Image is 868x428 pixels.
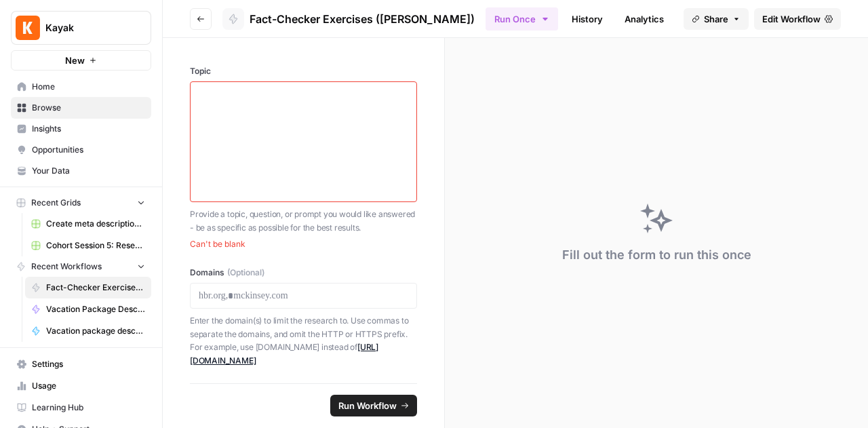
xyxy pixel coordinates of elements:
label: Topic [190,65,417,77]
a: Vacation Package Description Generator ([PERSON_NAME]) [25,298,151,320]
span: Settings [32,358,145,370]
p: Enter the domain(s) to limit the research to. Use commas to separate the domains, and omit the HT... [190,314,417,367]
span: New [65,54,85,67]
span: Edit Workflow [762,12,821,26]
span: Usage [32,380,145,392]
span: Learning Hub [32,402,145,414]
a: Usage [11,375,151,397]
a: Fact-Checker Exercises ([PERSON_NAME]) [222,8,475,30]
a: Vacation package description generator [25,320,151,342]
a: Cohort Session 5: Research (Anhelina) [25,235,151,256]
button: Recent Grids [11,193,151,213]
a: Browse [11,97,151,119]
label: Domains [190,267,417,279]
a: Fact-Checker Exercises ([PERSON_NAME]) [25,277,151,298]
span: Insights [32,123,145,135]
img: Kayak Logo [16,16,40,40]
span: Share [704,12,728,26]
button: New [11,50,151,71]
p: Provide a topic, question, or prompt you would like answered - be as specific as possible for the... [190,208,417,234]
span: Browse [32,102,145,114]
span: Vacation package description generator [46,325,145,337]
span: Kayak [45,21,127,35]
a: Opportunities [11,139,151,161]
span: Fact-Checker Exercises ([PERSON_NAME]) [46,281,145,294]
button: Share [684,8,749,30]
span: Create meta description [Ola] Grid (1) [46,218,145,230]
button: Run Workflow [330,395,417,416]
span: Recent Grids [31,197,81,209]
a: Edit Workflow [754,8,841,30]
a: Settings [11,353,151,375]
span: Home [32,81,145,93]
a: Learning Hub [11,397,151,419]
span: Vacation Package Description Generator ([PERSON_NAME]) [46,303,145,315]
span: Opportunities [32,144,145,156]
a: Analytics [616,8,672,30]
button: Run Once [486,7,558,31]
button: Workspace: Kayak [11,11,151,45]
button: Recent Workflows [11,256,151,277]
a: [URL][DOMAIN_NAME] [190,342,378,366]
span: Run Workflow [338,399,397,412]
span: Recent Workflows [31,260,102,273]
a: Your Data [11,160,151,182]
a: Insights [11,118,151,140]
span: (Optional) [227,267,264,279]
a: Create meta description [Ola] Grid (1) [25,213,151,235]
a: Home [11,76,151,98]
span: Fact-Checker Exercises ([PERSON_NAME]) [250,11,475,27]
span: Can't be blank [190,238,417,250]
span: Your Data [32,165,145,177]
a: History [564,8,611,30]
span: Cohort Session 5: Research (Anhelina) [46,239,145,252]
div: Fill out the form to run this once [562,246,751,265]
